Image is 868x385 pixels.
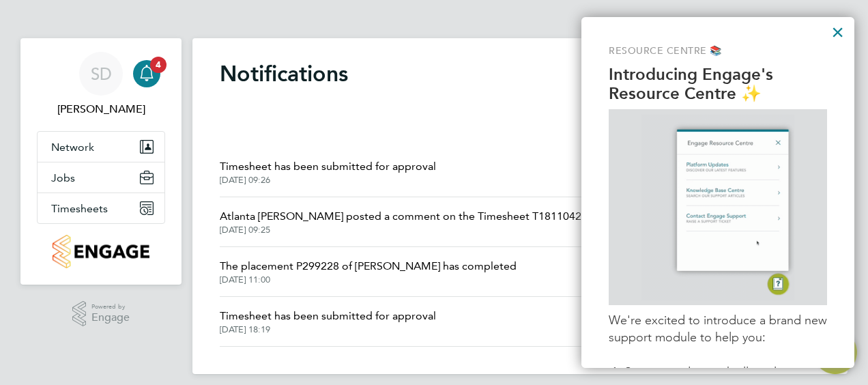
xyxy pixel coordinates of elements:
span: The placement P299228 of [PERSON_NAME] has completed [220,258,517,274]
p: Resource Centre ✨ [609,84,827,104]
span: SD [91,65,112,83]
span: Engage [91,312,130,324]
p: Introducing Engage's [609,65,827,85]
span: Network [51,141,94,154]
span: [DATE] 18:19 [220,324,436,335]
span: Atlanta [PERSON_NAME] posted a comment on the Timesheet T1811042 [220,208,581,225]
img: countryside-properties-logo-retina.png [53,235,149,268]
nav: Main navigation [20,38,182,285]
a: Go to home page [37,235,165,268]
span: Timesheet has been submitted for approval [220,158,436,175]
p: We're excited to introduce a brand new support module to help you: [609,312,827,346]
button: Close [831,21,844,43]
span: Jobs [51,171,75,184]
span: Simon Dodd [37,101,165,117]
a: Go to account details [37,52,165,117]
p: Resource Centre 📚 [609,44,827,58]
img: GIF of Resource Centre being opened [641,115,794,300]
span: Powered by [91,301,130,313]
span: [DATE] 09:25 [220,225,581,236]
span: [DATE] 09:26 [220,175,436,186]
span: Timesheets [51,202,108,215]
span: 4 [150,57,167,73]
h1: Notifications [220,60,820,87]
span: Timesheet has been submitted for approval [220,308,436,324]
span: [DATE] 11:00 [220,274,517,285]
